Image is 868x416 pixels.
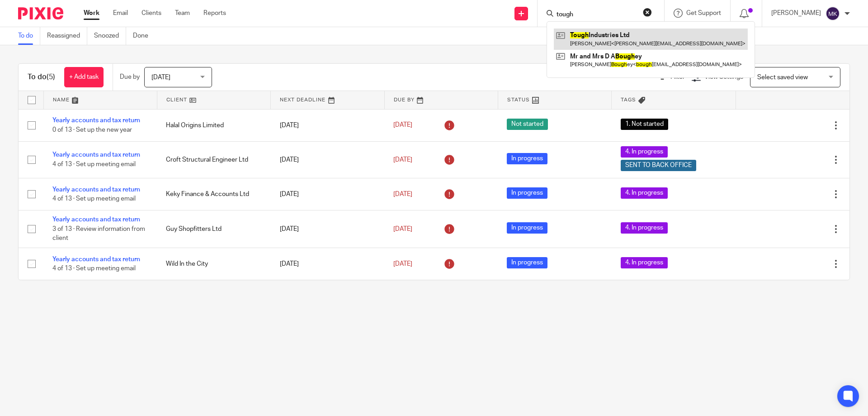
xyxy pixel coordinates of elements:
[621,119,668,130] span: 1. Not started
[271,248,384,280] td: [DATE]
[507,119,548,130] span: Not started
[52,127,132,133] span: 0 of 13 · Set up the new year
[507,187,547,199] span: In progress
[621,222,668,234] span: 4. In progress
[142,9,161,18] a: Clients
[52,161,136,167] span: 4 of 13 · Set up meeting email
[157,210,270,248] td: Guy Shopfitters Ltd
[157,178,270,210] td: Keky Finance & Accounts Ltd
[621,146,668,158] span: 4. In progress
[271,109,384,141] td: [DATE]
[157,141,270,178] td: Croft Structural Engineer Ltd
[621,187,668,199] span: 4. In progress
[52,226,145,242] span: 3 of 13 · Review information from client
[757,74,808,81] span: Select saved view
[393,191,412,197] span: [DATE]
[52,216,140,223] a: Yearly accounts and tax return
[621,160,696,171] span: SENT TO BACK OFFICE
[271,210,384,248] td: [DATE]
[52,256,140,263] a: Yearly accounts and tax return
[203,9,226,18] a: Reports
[64,67,104,87] a: + Add task
[507,222,547,234] span: In progress
[52,186,140,193] a: Yearly accounts and tax return
[686,10,721,16] span: Get Support
[28,72,55,82] h1: To do
[52,265,136,272] span: 4 of 13 · Set up meeting email
[113,9,128,18] a: Email
[271,178,384,210] td: [DATE]
[393,261,412,267] span: [DATE]
[175,9,190,18] a: Team
[157,109,270,141] td: Halal Origins Limited
[18,7,63,19] img: Pixie
[826,6,840,21] img: svg%3E
[52,117,140,124] a: Yearly accounts and tax return
[556,11,637,19] input: Search
[18,27,40,45] a: To do
[133,27,155,45] a: Done
[393,226,412,232] span: [DATE]
[393,157,412,163] span: [DATE]
[151,74,170,81] span: [DATE]
[271,141,384,178] td: [DATE]
[47,27,87,45] a: Reassigned
[94,27,126,45] a: Snoozed
[47,73,55,81] span: (5)
[52,152,140,158] a: Yearly accounts and tax return
[507,257,547,268] span: In progress
[771,9,821,18] p: [PERSON_NAME]
[621,257,668,268] span: 4. In progress
[84,9,99,18] a: Work
[393,122,412,129] span: [DATE]
[621,97,636,102] span: Tags
[52,196,136,202] span: 4 of 13 · Set up meeting email
[507,153,547,164] span: In progress
[643,8,652,17] button: Clear
[120,72,140,81] p: Due by
[157,248,270,280] td: Wild In the City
